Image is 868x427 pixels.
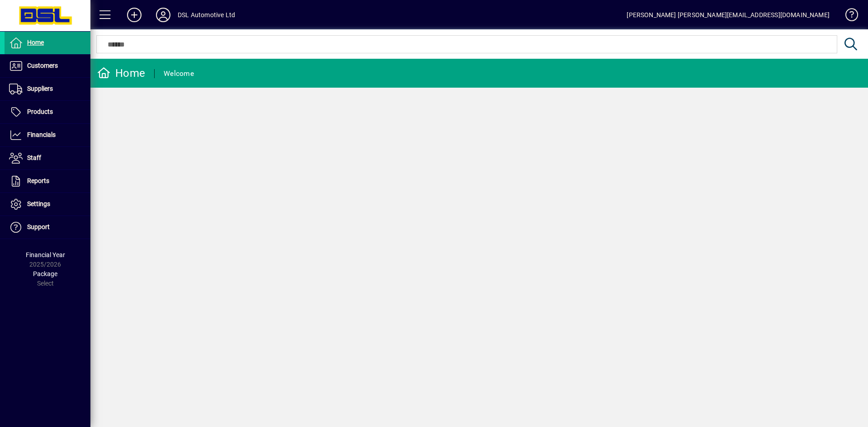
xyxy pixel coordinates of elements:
button: Add [120,7,149,23]
a: Customers [5,55,90,77]
button: Profile [149,7,178,23]
div: Welcome [164,66,194,81]
span: Financial Year [26,251,65,258]
a: Reports [5,170,90,192]
a: Staff [5,147,90,169]
div: [PERSON_NAME] [PERSON_NAME][EMAIL_ADDRESS][DOMAIN_NAME] [627,8,830,22]
a: Knowledge Base [839,2,857,31]
span: Reports [27,177,49,184]
a: Settings [5,193,90,216]
span: Staff [27,154,41,161]
a: Suppliers [5,78,90,100]
span: Home [27,39,44,46]
div: Home [97,66,145,80]
span: Settings [27,200,50,207]
span: Financials [27,131,56,138]
span: Customers [27,62,58,69]
a: Support [5,216,90,239]
span: Products [27,108,53,115]
a: Financials [5,124,90,146]
div: DSL Automotive Ltd [178,8,235,22]
span: Package [33,270,57,277]
a: Products [5,101,90,123]
span: Suppliers [27,85,53,92]
span: Support [27,223,50,230]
